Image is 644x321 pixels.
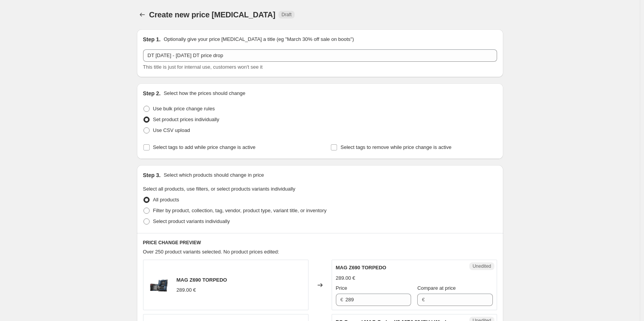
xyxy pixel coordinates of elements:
span: Draft [282,12,292,18]
span: Unedited [472,263,491,269]
span: Filter by product, collection, tag, vendor, product type, variant title, or inventory [153,208,327,213]
span: Select product variants individually [153,218,230,224]
span: MAG Z690 TORPEDO [336,265,386,270]
span: Use CSV upload [153,127,190,133]
h2: Step 2. [143,90,161,97]
button: Price change jobs [137,9,148,20]
div: 289.00 € [177,286,196,294]
h2: Step 1. [143,35,161,43]
span: Select all products, use filters, or select products variants individually [143,186,295,192]
h2: Step 3. [143,171,161,179]
span: Compare at price [417,285,456,291]
span: Create new price [MEDICAL_DATA] [149,10,276,19]
div: 289.00 € [336,274,356,282]
h6: PRICE CHANGE PREVIEW [143,240,497,246]
input: 30% off holiday sale [143,49,497,62]
span: This title is just for internal use, customers won't see it [143,64,263,70]
img: MAG-Z690-TORPEDO_80x.png [147,274,170,297]
span: Price [336,285,347,291]
span: Set product prices individually [153,117,219,122]
span: € [422,297,425,302]
span: Select tags to add while price change is active [153,144,256,150]
span: Over 250 product variants selected. No product prices edited: [143,249,279,255]
span: Select tags to remove while price change is active [341,144,452,150]
p: Optionally give your price [MEDICAL_DATA] a title (eg "March 30% off sale on boots") [164,35,354,43]
p: Select which products should change in price [164,171,264,179]
span: Use bulk price change rules [153,106,215,112]
span: All products [153,197,179,203]
span: € [341,297,343,302]
p: Select how the prices should change [164,90,245,97]
span: MAG Z690 TORPEDO [177,277,227,283]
